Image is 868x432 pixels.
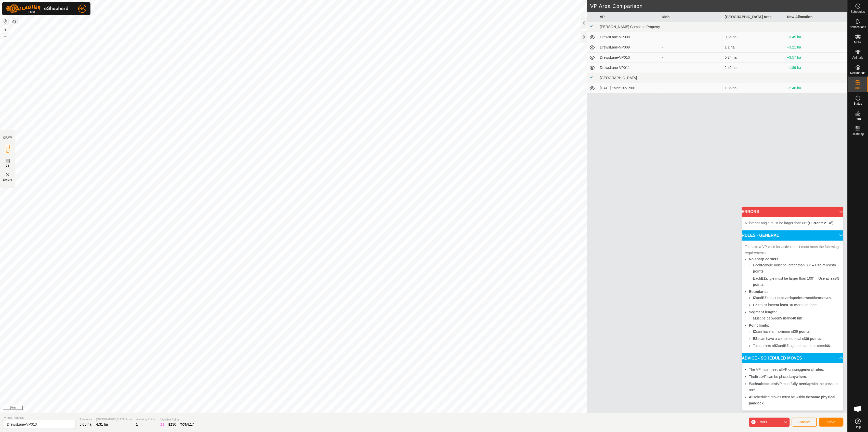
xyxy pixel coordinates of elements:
a: Help [848,416,868,431]
b: 5 points [753,276,839,287]
li: and must not or themselves. [753,295,840,301]
span: Schedules [851,10,865,13]
span: 17 [190,422,194,426]
th: New Allocation [785,12,848,22]
li: can have a maximum of . [753,328,840,335]
b: intersect [798,296,813,300]
th: [GEOGRAPHIC_DATA] Area [723,12,785,22]
div: - [662,45,721,50]
div: Open chat [850,401,866,417]
li: Must be between and . [753,315,840,321]
b: Point limits: [749,323,769,327]
b: EZs [762,296,769,300]
span: To make a VP valid for activation, it must meet the following requirements: [745,245,839,255]
span: Delete [3,178,12,182]
b: 30 points [794,329,810,334]
p-accordion-content: RULES - GENERAL [742,241,843,353]
span: Heatmap [852,133,864,136]
span: IZ [6,150,9,154]
td: 0.86 ha [723,32,785,42]
b: at least 10 m [776,303,797,307]
p-accordion-header: ADVICE - SCHEDULED MOVES [742,353,843,363]
span: [PERSON_NAME] Complete Property [600,25,660,29]
div: - [662,85,721,91]
b: IZ [775,344,778,348]
button: Reset Map [2,18,8,24]
a: Contact Us [429,406,444,411]
span: 30 [172,422,176,426]
span: Animals [852,56,863,59]
p-accordion-content: ADVICE - SCHEDULED MOVES [742,363,843,410]
li: must have around them. [753,302,840,308]
th: VP [598,12,660,22]
div: - [662,65,721,70]
button: Save [819,418,844,427]
div: TOTAL [180,422,194,427]
td: 2.42 ha [723,63,785,73]
span: Total Area [80,417,92,422]
b: IZ [761,263,764,267]
span: NW [79,6,85,11]
div: IZ [160,422,164,427]
span: VPs [855,87,861,90]
span: Mobs [854,41,862,44]
b: Segment length: [749,310,777,314]
b: All [749,395,754,399]
span: ADVICE - SCHEDULED MOVES [742,356,802,360]
li: scheduled moves must be within the . [749,394,840,406]
span: Errors [757,420,767,424]
span: Cancel [798,420,810,424]
span: Notifications [850,26,866,29]
b: 30 points [805,337,821,341]
span: 1 [162,422,164,426]
b: EZ [784,344,789,348]
img: Gallagher Logo [6,4,70,13]
span: Save [827,420,836,424]
td: +3.45 ha [785,32,848,42]
span: EZ [6,164,10,168]
li: Each angle must be larger than 100° – Use at least . [753,275,840,288]
b: 46 [826,344,830,348]
b: Boundaries: [749,290,770,294]
button: Map Layers [11,19,17,25]
span: [GEOGRAPHIC_DATA] Area [96,417,132,422]
li: Each VP must with the previous one. [749,381,840,393]
b: EZs [753,303,760,307]
b: 5 m [780,316,786,320]
li: The VP can be placed . [749,374,840,380]
td: [DATE] 152213-VP001 [598,83,660,93]
b: 4 points [753,263,836,273]
li: can have a combined total of . [753,336,840,342]
p-accordion-content: ERRORS [742,217,843,230]
button: Cancel [792,418,817,427]
span: RULES - GENERAL [742,233,779,238]
b: (Current: 21.4°) [808,221,834,225]
span: ERRORS [742,210,759,214]
td: DrewsLane-VP011 [598,63,660,73]
td: DrewsLane-VP010 [598,53,660,63]
p-accordion-header: RULES - GENERAL [742,230,843,241]
b: EZ [761,276,766,280]
td: +1.89 ha [785,63,848,73]
span: 5.08 ha [80,422,91,426]
b: IZ [753,329,756,334]
span: Virtual Paddock [4,416,75,420]
button: + [2,27,8,33]
div: - [662,55,721,60]
a: Privacy Policy [404,406,423,411]
span: 4.31 ha [96,422,108,426]
button: – [2,33,8,40]
td: DrewsLane-VP008 [598,32,660,42]
span: Infra [855,117,861,120]
td: DrewsLane-VP009 [598,42,660,53]
b: subsequent [757,382,777,386]
td: 0.74 ha [723,53,785,63]
span: Watering Points [136,417,155,422]
span: 1 [136,422,138,426]
span: Neckbands [850,71,865,75]
p-accordion-header: ERRORS [742,207,843,217]
b: No sharp corners: [749,257,780,261]
div: DRAW [3,136,12,140]
b: first [755,375,762,379]
th: Mob [660,12,723,22]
